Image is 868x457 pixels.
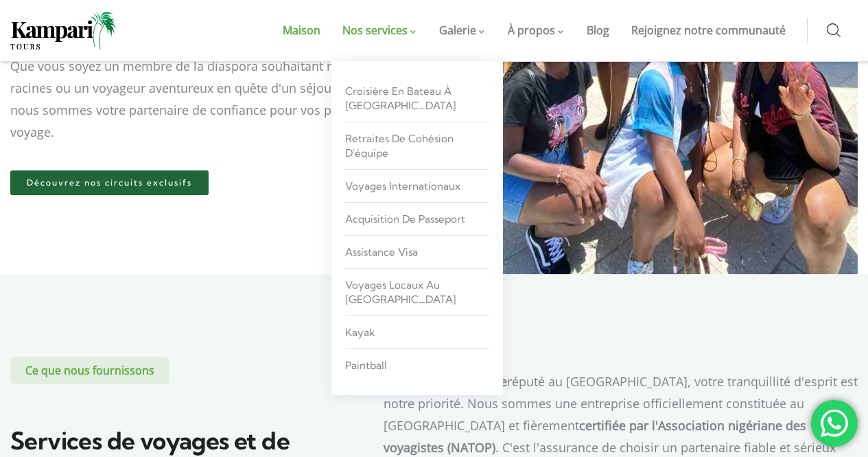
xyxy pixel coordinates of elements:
[345,359,387,372] font: Paintball
[587,23,609,38] font: Blog
[811,400,858,447] div: 'Chat
[345,326,375,339] font: kayak
[345,126,489,166] a: Retraites de cohésion d'équipe
[345,173,489,199] a: Voyages internationaux
[10,36,425,140] font: Chez Kampari Tours, nous transformons vos rêves de voyage en réalité. Que vous soyez un membre de...
[345,239,489,265] a: Assistance visa
[439,23,476,38] font: Galerie
[345,78,489,118] a: Croisière en bateau à [GEOGRAPHIC_DATA]
[10,170,209,195] a: Découvrez nos circuits exclusifs
[345,206,489,232] a: Acquisition de passeport
[384,373,858,434] font: , votre tranquillité d'esprit est notre priorité. Nous sommes une entreprise officiellement const...
[345,132,454,159] font: Retraites de cohésion d'équipe
[345,320,489,345] a: kayak
[10,12,117,49] img: Maison
[345,212,465,225] font: Acquisition de passeport
[345,179,460,192] font: Voyages internationaux
[384,417,806,456] font: certifiée par l'Association nigériane des voyagistes (NATOP)
[345,85,456,112] font: Croisière en bateau à [GEOGRAPHIC_DATA]
[345,278,456,306] font: Voyages locaux au [GEOGRAPHIC_DATA]
[345,245,418,258] font: Assistance visa
[345,353,489,378] a: Paintball
[342,23,408,38] font: Nos services
[27,177,192,188] font: Découvrez nos circuits exclusifs
[508,23,555,38] font: À propos
[345,272,489,312] a: Voyages locaux au [GEOGRAPHIC_DATA]
[631,23,786,38] font: Rejoignez notre communauté
[507,373,688,390] font: réputé au [GEOGRAPHIC_DATA]
[283,23,320,38] font: Maison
